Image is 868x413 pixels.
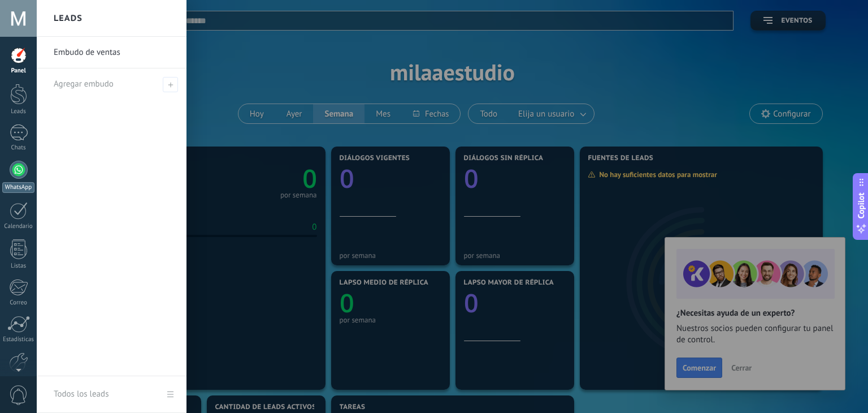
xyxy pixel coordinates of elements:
[54,79,114,89] span: Agregar embudo
[2,108,35,115] div: Leads
[2,299,35,307] div: Correo
[2,336,35,343] div: Estadísticas
[2,144,35,152] div: Chats
[54,1,83,36] h2: Leads
[54,37,175,68] a: Embudo de ventas
[163,77,178,92] span: Agregar embudo
[856,193,867,219] span: Copilot
[2,67,35,75] div: Panel
[2,223,35,230] div: Calendario
[2,263,35,270] div: Listas
[54,378,108,410] div: Todos los leads
[37,376,186,413] a: Todos los leads
[2,182,34,193] div: WhatsApp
